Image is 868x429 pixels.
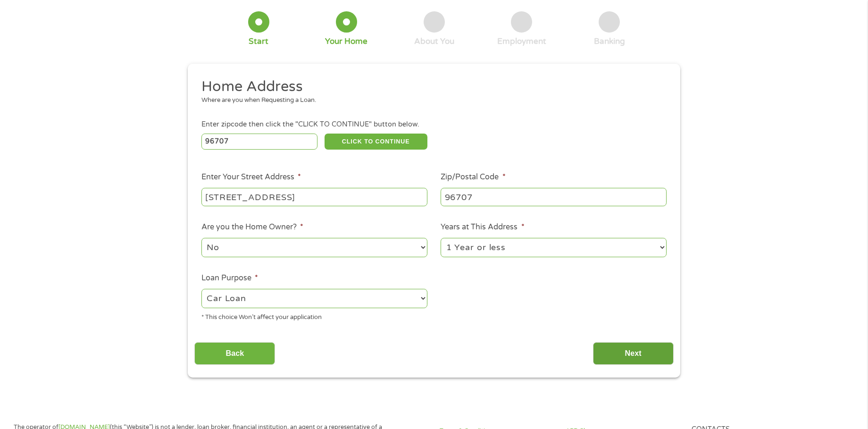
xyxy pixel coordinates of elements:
[441,222,524,232] label: Years at This Address
[325,36,367,47] div: Your Home
[249,36,268,47] div: Start
[201,310,427,322] div: * This choice Won’t affect your application
[201,77,660,96] h2: Home Address
[201,172,301,182] label: Enter Your Street Address
[201,96,660,105] div: Where are you when Requesting a Loan.
[325,134,427,150] button: CLICK TO CONTINUE
[201,273,258,283] label: Loan Purpose
[497,36,546,47] div: Employment
[194,342,275,365] input: Back
[594,36,625,47] div: Banking
[201,134,318,150] input: Enter Zipcode (e.g 01510)
[201,222,303,232] label: Are you the Home Owner?
[441,172,505,182] label: Zip/Postal Code
[414,36,454,47] div: About You
[201,119,667,130] div: Enter zipcode then click the "CLICK TO CONTINUE" button below.
[201,188,427,206] input: 1 Main Street
[593,342,674,365] input: Next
